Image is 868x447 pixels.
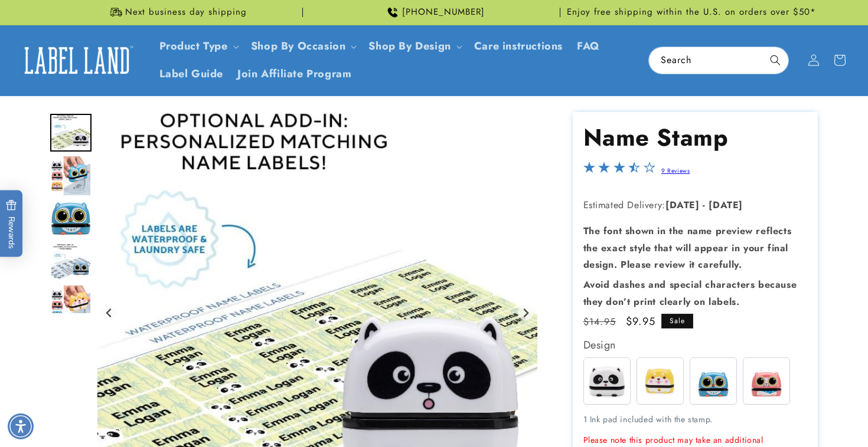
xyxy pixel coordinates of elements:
[50,201,92,236] img: null
[50,284,92,326] div: Go to slide 15
[637,358,683,404] img: Buddy
[703,198,706,212] strong: -
[251,40,346,53] span: Shop By Occasion
[743,358,789,404] img: Whiskers
[690,358,736,404] img: Blinky
[368,38,451,54] a: Shop By Design
[661,314,693,328] span: Sale
[626,314,656,330] span: $9.95
[762,47,788,73] button: Search
[474,40,563,53] span: Care instructions
[467,32,570,60] a: Care instructions
[402,6,485,18] span: [PHONE_NUMBER]
[244,32,362,60] summary: Shop By Occasion
[159,67,224,81] span: Label Guide
[50,198,92,239] div: Go to slide 13
[6,200,17,249] span: Rewards
[237,67,351,81] span: Join Affiliate Program
[152,32,244,60] summary: Product Type
[14,38,141,83] a: Label Land
[583,224,792,272] strong: The font shown in the name preview reflects the exact style that will appear in your final design...
[50,241,92,282] div: Go to slide 14
[50,112,92,153] div: Go to slide 11
[8,413,34,439] div: Accessibility Menu
[50,114,92,152] img: null
[665,198,700,212] strong: [DATE]
[583,165,655,178] span: 3.3-star overall rating
[583,336,808,354] div: Design
[159,38,228,54] a: Product Type
[584,358,630,404] img: Spots
[577,40,600,53] span: FAQ
[102,305,118,321] button: Previous slide
[583,197,808,214] p: Estimated Delivery:
[570,32,607,60] a: FAQ
[518,305,534,321] button: Next slide
[709,198,743,212] strong: [DATE]
[583,122,808,153] h1: Name Stamp
[125,6,247,18] span: Next business day shipping
[583,278,797,308] strong: Avoid dashes and special characters because they don’t print clearly on labels.
[50,155,92,196] div: Go to slide 12
[50,155,91,196] img: null
[152,60,231,88] a: Label Guide
[18,42,136,78] img: Label Land
[361,32,466,60] summary: Shop By Design
[50,243,92,281] img: null
[620,392,856,435] iframe: Gorgias Floating Chat
[661,166,690,175] a: 9 Reviews - open in a new tab
[583,315,616,329] s: Previous price was $14.95
[50,284,91,326] img: null
[567,6,816,18] span: Enjoy free shipping within the U.S. on orders over $50*
[230,60,358,88] a: Join Affiliate Program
